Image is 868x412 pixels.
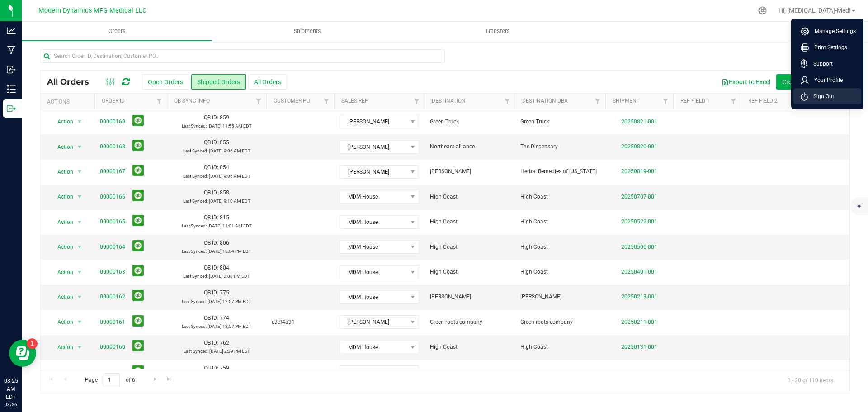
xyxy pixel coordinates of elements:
[430,343,509,351] span: High Coast
[220,164,229,170] span: 854
[658,94,673,109] a: Filter
[74,166,85,178] span: select
[49,141,74,153] span: Action
[74,216,85,228] span: select
[49,241,74,253] span: Action
[520,118,600,126] span: Green Truck
[49,291,74,303] span: Action
[621,118,657,125] a: 20250821-001
[430,368,509,377] span: Vice Cannabis
[40,49,445,63] input: Search Order ID, Destination, Customer PO...
[74,190,85,203] span: select
[174,98,210,104] a: QB Sync Info
[726,94,741,109] a: Filter
[142,74,189,90] button: Open Orders
[7,26,16,35] inline-svg: Analytics
[184,349,208,354] span: Last Synced:
[473,27,522,35] span: Transfers
[319,94,334,109] a: Filter
[522,98,568,104] a: Destination DBA
[7,104,16,113] inline-svg: Outbound
[776,74,836,90] button: Create new order
[104,373,120,387] input: 1
[100,142,125,151] a: 00000168
[220,340,229,346] span: 762
[49,216,74,228] span: Action
[204,340,218,346] span: QB ID:
[621,194,657,200] a: 20250707-001
[100,218,125,226] a: 00000165
[209,274,250,279] span: [DATE] 2:08 PM EDT
[208,324,251,329] span: [DATE] 12:57 PM EDT
[100,193,125,201] a: 00000166
[49,115,74,128] span: Action
[340,341,407,354] span: MDM House
[272,318,329,327] span: c3ef4a31
[430,293,509,301] span: [PERSON_NAME]
[209,174,250,179] span: [DATE] 9:06 AM EDT
[182,123,207,128] span: Last Synced:
[780,373,840,387] span: 1 - 20 of 110 items
[204,164,218,170] span: QB ID:
[621,168,657,175] a: 20250819-001
[191,74,246,90] button: Shipped Orders
[182,324,207,329] span: Last Synced:
[204,289,218,296] span: QB ID:
[793,88,861,104] li: Sign Out
[204,114,218,121] span: QB ID:
[340,115,407,128] span: [PERSON_NAME]
[209,148,250,153] span: [DATE] 9:06 AM EDT
[100,368,125,377] a: 00000159
[208,123,252,128] span: [DATE] 11:55 AM EDT
[204,139,218,146] span: QB ID:
[248,74,287,90] button: All Orders
[183,199,208,204] span: Last Synced:
[621,218,657,225] a: 20250522-001
[100,343,125,351] a: 00000160
[204,189,218,196] span: QB ID:
[7,85,16,94] inline-svg: Inventory
[340,266,407,279] span: MDM House
[520,293,600,301] span: [PERSON_NAME]
[621,143,657,150] a: 20250820-001
[49,166,74,178] span: Action
[340,190,407,203] span: MDM House
[163,373,176,385] a: Go to the last page
[621,344,657,350] a: 20250131-001
[340,366,407,379] span: [PERSON_NAME]
[748,98,778,104] a: Ref Field 2
[208,299,251,304] span: [DATE] 12:57 PM EDT
[801,59,858,68] a: Support
[182,249,207,254] span: Last Synced:
[77,373,142,387] span: Page of 6
[520,167,600,176] span: Herbal Remedies of [US_STATE]
[621,319,657,325] a: 20250211-001
[621,244,657,250] a: 20250506-001
[100,243,125,251] a: 00000164
[430,318,509,327] span: Green roots company
[341,98,368,104] a: Sales Rep
[4,401,18,408] p: 08/26
[340,166,407,178] span: [PERSON_NAME]
[430,218,509,226] span: High Coast
[520,368,600,377] span: Vice Cannabis
[204,365,218,371] span: QB ID:
[4,377,18,401] p: 08:25 AM EDT
[7,65,16,74] inline-svg: Inbound
[182,223,207,228] span: Last Synced:
[402,22,593,41] a: Transfers
[209,199,250,204] span: [DATE] 9:10 AM EDT
[100,318,125,327] a: 00000161
[430,193,509,201] span: High Coast
[809,27,856,36] span: Manage Settings
[520,343,600,351] span: High Coast
[782,78,830,85] span: Create new order
[49,190,74,203] span: Action
[74,266,85,279] span: select
[809,76,843,85] span: Your Profile
[430,243,509,251] span: High Coast
[757,6,768,15] div: Manage settings
[148,373,161,385] a: Go to the next page
[220,315,229,321] span: 774
[208,223,252,228] span: [DATE] 11:01 AM EDT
